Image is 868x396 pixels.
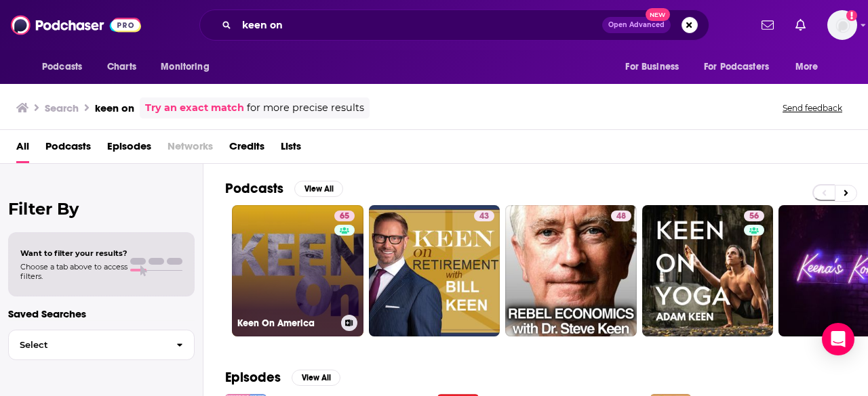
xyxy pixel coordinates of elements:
[827,10,857,40] span: Logged in as megcassidy
[199,9,709,41] div: Search podcasts, credits, & more...
[237,14,602,36] input: Search podcasts, credits, & more...
[145,100,244,116] a: Try an exact match
[11,12,141,38] img: Podchaser - Follow, Share and Rate Podcasts
[225,369,281,386] h2: Episodes
[161,58,209,76] span: Monitoring
[642,205,774,336] a: 56
[225,369,340,386] a: EpisodesView All
[334,211,355,221] a: 65
[340,210,349,223] span: 65
[292,370,340,386] button: View All
[20,248,127,258] span: Want to filter your results?
[749,210,759,223] span: 56
[8,199,195,219] h2: Filter By
[9,340,165,349] span: Select
[369,205,500,336] a: 43
[695,54,789,80] button: open menu
[281,135,301,163] a: Lists
[827,10,857,40] img: User Profile
[167,135,213,163] span: Networks
[827,10,857,40] button: Show profile menu
[479,210,489,223] span: 43
[232,205,363,336] a: 65Keen On America
[608,22,665,28] span: Open Advanced
[42,58,82,76] span: Podcasts
[474,211,494,221] a: 43
[247,100,364,116] span: for more precise results
[20,262,127,281] span: Choose a tab above to access filters.
[98,54,144,80] a: Charts
[237,317,336,329] h3: Keen On America
[8,330,195,360] button: Select
[611,211,631,221] a: 48
[822,323,854,355] div: Open Intercom Messenger
[616,210,626,223] span: 48
[646,8,670,21] span: New
[225,180,343,197] a: PodcastsView All
[625,58,679,76] span: For Business
[33,54,100,80] button: open menu
[229,135,264,163] a: Credits
[786,54,835,80] button: open menu
[505,205,637,336] a: 48
[602,17,671,33] button: Open AdvancedNew
[778,102,846,114] button: Send feedback
[107,135,151,163] a: Episodes
[107,58,136,76] span: Charts
[616,54,696,80] button: open menu
[16,135,29,163] a: All
[744,211,764,221] a: 56
[225,180,283,197] h2: Podcasts
[704,58,769,76] span: For Podcasters
[45,135,91,163] a: Podcasts
[294,181,343,197] button: View All
[8,307,195,320] p: Saved Searches
[790,14,811,37] a: Show notifications dropdown
[795,58,818,76] span: More
[756,14,779,37] a: Show notifications dropdown
[45,102,79,114] h3: Search
[151,54,226,80] button: open menu
[95,102,134,114] h3: keen on
[846,10,857,21] svg: Add a profile image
